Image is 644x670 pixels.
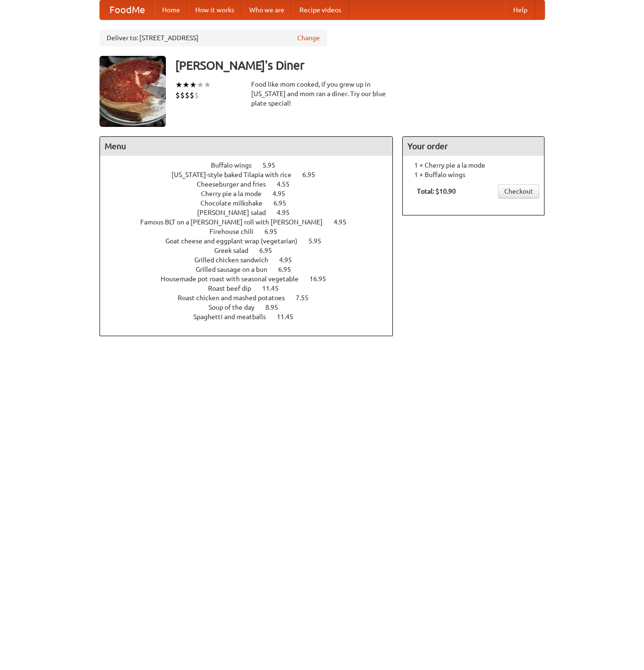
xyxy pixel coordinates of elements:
[263,161,285,169] span: 5.95
[161,275,308,283] span: Housemade pot roast with seasonal vegetable
[175,90,180,100] li: $
[190,80,197,90] li: ★
[417,188,456,195] b: Total: $10.90
[197,80,204,90] li: ★
[408,170,539,179] li: 1 × Buffalo wings
[200,199,304,207] a: Chocolate milkshake 6.95
[278,266,300,273] span: 6.95
[194,90,199,100] li: $
[208,285,296,292] a: Roast beef dip 11.45
[265,304,288,311] span: 8.95
[264,228,287,235] span: 6.95
[140,218,364,226] a: Famous BLT on a [PERSON_NAME] roll with [PERSON_NAME] 4.95
[185,90,190,100] li: $
[197,180,275,188] span: Cheeseburger and fries
[180,90,185,100] li: $
[209,304,264,311] span: Soup of the day
[209,304,296,311] a: Soup of the day 8.95
[302,171,325,179] span: 6.95
[211,161,293,169] a: Buffalo wings 5.95
[214,247,258,254] span: Greek salad
[100,137,393,156] h4: Menu
[209,228,263,235] span: Firehouse chili
[165,237,307,245] span: Goat cheese and eggplant wrap (vegetarian)
[165,237,339,245] a: Goat cheese and eggplant wrap (vegetarian) 5.95
[259,247,281,254] span: 6.95
[277,209,299,216] span: 4.95
[188,0,242,19] a: How it works
[242,0,292,19] a: Who we are
[154,0,188,19] a: Home
[100,29,327,46] div: Deliver to: [STREET_ADDRESS]
[194,256,309,264] a: Grilled chicken sandwich 4.95
[172,171,333,179] a: [US_STATE]-style baked Tilapia with rice 6.95
[194,256,278,264] span: Grilled chicken sandwich
[334,218,356,226] span: 4.95
[201,190,271,197] span: Cherry pie a la mode
[214,247,290,254] a: Greek salad 6.95
[262,285,288,292] span: 11.45
[277,313,303,321] span: 11.45
[172,171,301,179] span: [US_STATE]-style baked Tilapia with rice
[277,180,299,188] span: 4.55
[506,0,535,19] a: Help
[193,313,311,321] a: Spaghetti and meatballs 11.45
[196,266,277,273] span: Grilled sausage on a bun
[182,80,190,90] li: ★
[100,56,166,127] img: angular.jpg
[196,266,308,273] a: Grilled sausage on a bun 6.95
[408,161,539,170] li: 1 × Cherry pie a la mode
[403,137,544,156] h4: Your order
[175,80,182,90] li: ★
[292,0,349,19] a: Recipe videos
[178,294,294,302] span: Roast chicken and mashed potatoes
[190,90,194,100] li: $
[209,228,295,235] a: Firehouse chili 6.95
[498,184,539,198] a: Checkout
[272,190,295,197] span: 4.95
[161,275,344,283] a: Housemade pot roast with seasonal vegetable 16.95
[197,180,307,188] a: Cheeseburger and fries 4.55
[100,0,154,19] a: FoodMe
[309,275,336,283] span: 16.95
[297,33,320,43] a: Change
[193,313,275,321] span: Spaghetti and meatballs
[251,80,393,108] div: Food like mom cooked, if you grew up in [US_STATE] and mom ran a diner. Try our blue plate special!
[208,285,261,292] span: Roast beef dip
[211,161,261,169] span: Buffalo wings
[279,256,301,264] span: 4.95
[197,209,275,216] span: [PERSON_NAME] salad
[140,218,332,226] span: Famous BLT on a [PERSON_NAME] roll with [PERSON_NAME]
[201,190,303,197] a: Cherry pie a la mode 4.95
[200,199,272,207] span: Chocolate milkshake
[178,294,326,302] a: Roast chicken and mashed potatoes 7.55
[273,199,296,207] span: 6.95
[197,209,307,216] a: [PERSON_NAME] salad 4.95
[308,237,331,245] span: 5.95
[175,56,545,75] h3: [PERSON_NAME]'s Diner
[204,80,211,90] li: ★
[296,294,318,302] span: 7.55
